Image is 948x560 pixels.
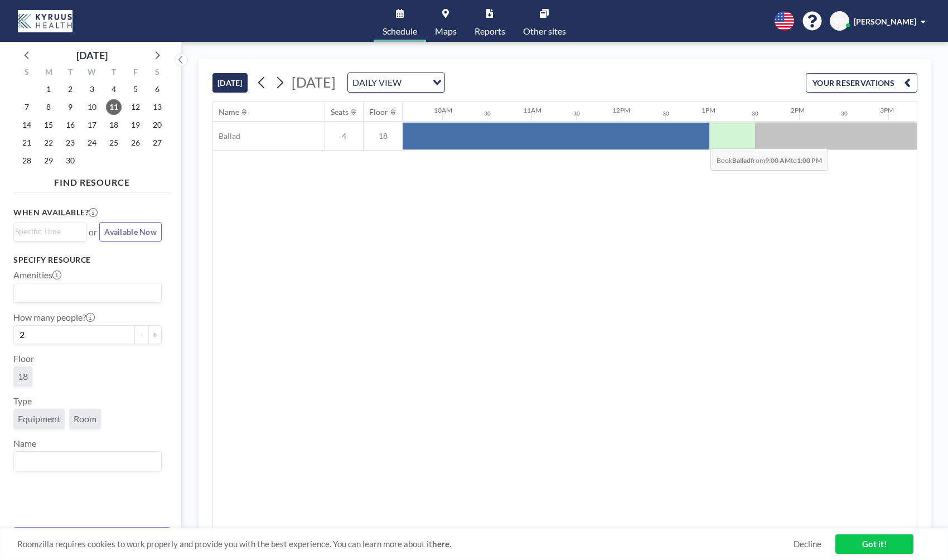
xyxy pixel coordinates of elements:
span: Saturday, September 20, 2025 [149,117,165,133]
a: Got it! [835,534,913,554]
div: 10AM [434,106,452,114]
span: Available Now [104,227,157,236]
span: Wednesday, September 17, 2025 [84,117,100,133]
span: Other sites [523,27,566,36]
span: Wednesday, September 24, 2025 [84,135,100,151]
span: Tuesday, September 9, 2025 [62,99,78,115]
div: Search for option [14,223,86,240]
img: organization-logo [18,10,72,32]
label: Name [13,438,36,449]
label: Floor [13,353,34,364]
input: Search for option [15,225,80,238]
button: Clear all filters [13,527,171,547]
b: 9:00 AM [765,156,791,165]
div: S [16,66,38,80]
span: Sunday, September 14, 2025 [19,117,35,133]
button: - [135,325,148,344]
div: [DATE] [76,47,108,63]
a: Decline [794,539,821,549]
button: + [148,325,162,344]
span: Equipment [18,413,60,424]
span: Monday, September 1, 2025 [41,81,56,97]
h4: FIND RESOURCE [13,172,171,188]
span: or [89,226,97,238]
div: Name [219,107,239,117]
div: Search for option [348,73,444,92]
input: Search for option [15,454,155,469]
div: 30 [752,110,758,117]
span: Saturday, September 6, 2025 [149,81,165,97]
span: 4 [325,131,363,141]
span: Thursday, September 11, 2025 [106,99,122,115]
button: YOUR RESERVATIONS [806,73,917,93]
div: 3PM [880,106,894,114]
div: 2PM [791,106,805,114]
span: Saturday, September 13, 2025 [149,99,165,115]
div: 12PM [612,106,630,114]
span: Sunday, September 7, 2025 [19,99,35,115]
span: Schedule [383,27,417,36]
span: Tuesday, September 2, 2025 [62,81,78,97]
span: Book from to [710,148,828,171]
h3: Specify resource [13,255,162,265]
input: Search for option [405,75,426,90]
span: VP [834,16,845,26]
span: Tuesday, September 16, 2025 [62,117,78,133]
span: Thursday, September 4, 2025 [106,81,122,97]
span: Maps [435,27,457,36]
span: Friday, September 12, 2025 [128,99,143,115]
span: Tuesday, September 23, 2025 [62,135,78,151]
span: [DATE] [292,74,336,90]
input: Search for option [15,286,155,300]
span: [PERSON_NAME] [854,17,916,26]
div: Search for option [14,283,161,302]
div: 30 [841,110,848,117]
span: Room [74,413,96,424]
div: F [124,66,146,80]
span: DAILY VIEW [350,75,404,90]
span: Roomzilla requires cookies to work properly and provide you with the best experience. You can lea... [17,539,794,549]
div: T [103,66,124,80]
div: 30 [662,110,669,117]
label: Amenities [13,269,61,281]
button: [DATE] [212,73,248,93]
span: Friday, September 5, 2025 [128,81,143,97]
button: Available Now [99,222,162,242]
div: S [146,66,168,80]
div: Seats [331,107,349,117]
div: W [81,66,103,80]
div: M [38,66,60,80]
span: Friday, September 19, 2025 [128,117,143,133]
span: Saturday, September 27, 2025 [149,135,165,151]
span: Monday, September 29, 2025 [41,153,56,168]
span: Reports [475,27,505,36]
div: 30 [573,110,580,117]
span: Wednesday, September 10, 2025 [84,99,100,115]
b: Ballad [732,156,751,165]
div: 11AM [523,106,541,114]
label: Type [13,395,32,407]
span: Thursday, September 25, 2025 [106,135,122,151]
span: Monday, September 15, 2025 [41,117,56,133]
span: Monday, September 22, 2025 [41,135,56,151]
span: 18 [18,371,28,382]
span: Friday, September 26, 2025 [128,135,143,151]
div: 1PM [702,106,715,114]
div: Search for option [14,452,161,471]
div: Floor [369,107,388,117]
span: Thursday, September 18, 2025 [106,117,122,133]
span: Wednesday, September 3, 2025 [84,81,100,97]
div: T [60,66,81,80]
b: 1:00 PM [797,156,822,165]
a: here. [432,539,451,549]
span: Tuesday, September 30, 2025 [62,153,78,168]
span: Ballad [213,131,240,141]
div: 30 [484,110,491,117]
label: How many people? [13,312,95,323]
span: Sunday, September 28, 2025 [19,153,35,168]
span: 18 [364,131,403,141]
span: Sunday, September 21, 2025 [19,135,35,151]
span: Monday, September 8, 2025 [41,99,56,115]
